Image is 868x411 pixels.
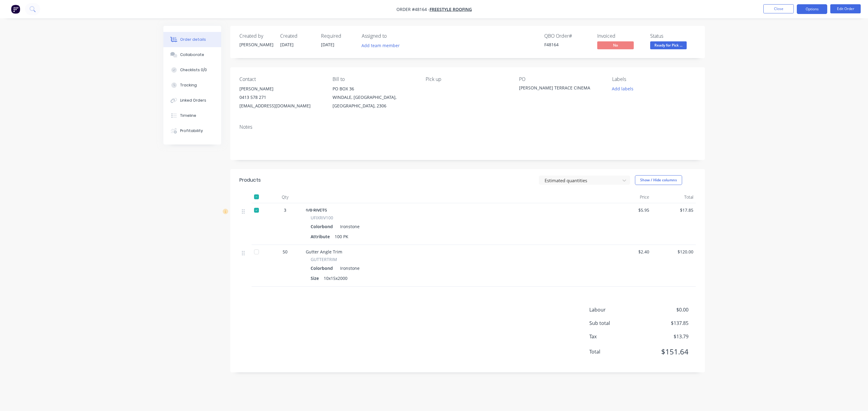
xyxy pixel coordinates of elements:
[163,78,221,93] button: Tracking
[180,128,203,134] div: Profitability
[180,37,206,42] div: Order details
[597,33,643,39] div: Invoiced
[519,85,595,93] div: [PERSON_NAME] TERRACE CINEMA
[332,232,351,241] div: 100 PK
[239,102,323,110] div: [EMAIL_ADDRESS][DOMAIN_NAME]
[650,41,687,49] span: Ready for Pick ...
[643,306,688,313] span: $0.00
[306,249,342,255] span: Gutter Angle Trim
[396,6,430,12] span: Order #48164 -
[284,207,286,213] span: 3
[635,175,682,185] button: Show / Hide columns
[610,249,649,255] span: $2.40
[830,4,861,13] button: Edit Order
[321,33,354,39] div: Required
[311,214,333,221] span: UFIXRIV100
[338,222,360,231] div: Ironstone
[239,93,323,102] div: 0413 578 271
[612,76,695,82] div: Labels
[643,319,688,327] span: $137.85
[430,6,472,12] a: FREESTYLE ROOFING
[608,191,652,203] div: Price
[163,93,221,108] button: Linked Orders
[338,264,360,273] div: Ironstone
[239,85,323,110] div: [PERSON_NAME]0413 578 271[EMAIL_ADDRESS][DOMAIN_NAME]
[426,76,509,82] div: Pick up
[333,76,416,82] div: Bill to
[239,33,273,39] div: Created by
[163,32,221,47] button: Order details
[239,76,323,82] div: Contact
[321,42,334,47] span: [DATE]
[362,33,423,39] div: Assigned to
[650,41,687,51] button: Ready for Pick ...
[306,207,327,213] span: 1/8 RIVETS
[643,333,688,340] span: $13.79
[239,85,323,93] div: [PERSON_NAME]
[239,41,273,48] div: [PERSON_NAME]
[280,33,314,39] div: Created
[358,41,403,50] button: Add team member
[654,207,693,213] span: $17.85
[333,85,416,110] div: PO BOX 36WINDALE, [GEOGRAPHIC_DATA], [GEOGRAPHIC_DATA], 2306
[643,346,688,357] span: $151.64
[180,82,197,88] div: Tracking
[180,113,196,118] div: Timeline
[597,41,634,49] span: No
[609,85,637,93] button: Add labels
[321,274,350,283] div: 10x15x2000
[180,98,206,103] div: Linked Orders
[283,249,288,255] span: 50
[180,52,204,57] div: Collaborate
[654,249,693,255] span: $120.00
[589,348,643,355] span: Total
[797,4,827,14] button: Options
[163,123,221,138] button: Profitability
[311,222,335,231] div: Colorbond
[163,47,221,62] button: Collaborate
[311,256,337,263] span: GUTTERTRIM
[544,41,590,48] div: F48164
[589,333,643,340] span: Tax
[239,124,696,130] div: Notes
[763,4,794,13] button: Close
[333,85,416,93] div: PO BOX 36
[311,274,321,283] div: Size
[589,306,643,313] span: Labour
[589,319,643,327] span: Sub total
[267,191,303,203] div: Qty
[163,108,221,123] button: Timeline
[519,76,602,82] div: PO
[163,62,221,78] button: Checklists 0/0
[280,42,294,47] span: [DATE]
[11,5,20,14] img: Factory
[652,191,696,203] div: Total
[362,41,403,50] button: Add team member
[239,176,261,184] div: Products
[180,67,207,73] div: Checklists 0/0
[544,33,590,39] div: QBO Order #
[311,232,332,241] div: Attribute
[610,207,649,213] span: $5.95
[650,33,696,39] div: Status
[311,264,335,273] div: Colorbond
[333,93,416,110] div: WINDALE, [GEOGRAPHIC_DATA], [GEOGRAPHIC_DATA], 2306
